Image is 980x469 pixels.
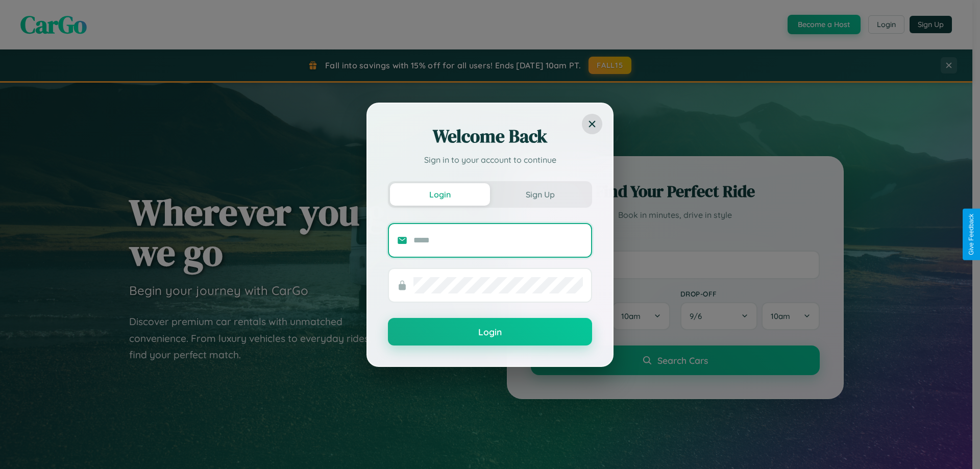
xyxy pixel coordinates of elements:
[490,183,590,206] button: Sign Up
[388,318,592,345] button: Login
[390,183,490,206] button: Login
[388,124,592,149] h2: Welcome Back
[388,154,592,166] p: Sign in to your account to continue
[968,214,975,255] div: Give Feedback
